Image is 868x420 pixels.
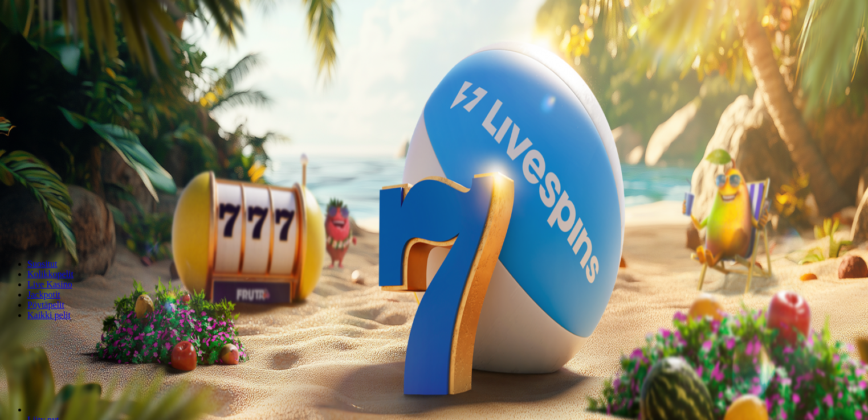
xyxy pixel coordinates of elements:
[27,269,74,279] a: Kolikkopelit
[27,300,64,310] a: Pöytäpelit
[27,290,60,299] a: Jackpotit
[5,240,863,320] nav: Lobby
[27,310,71,320] span: Kaikki pelit
[27,259,57,269] a: Suositut
[5,240,863,341] header: Lobby
[27,279,72,289] a: Live Kasino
